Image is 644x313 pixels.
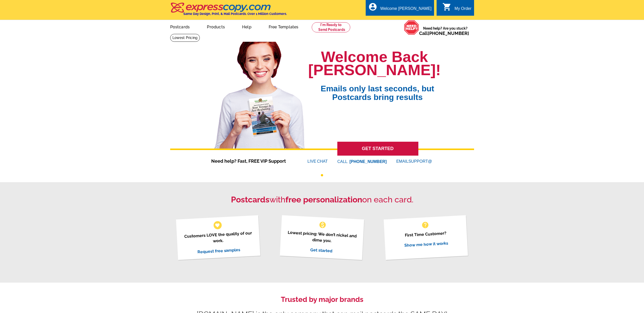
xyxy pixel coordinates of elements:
a: Help [234,20,260,32]
a: Free Templates [261,20,307,32]
img: welcome-back-logged-in.png [211,38,308,149]
span: Need help? Are you stuck? [419,26,472,36]
p: Lowest pricing: We don’t nickel and dime you. [286,229,358,245]
strong: Postcards [231,195,269,204]
span: Call [419,31,469,36]
i: shopping_cart [442,2,452,11]
a: GET STARTED [337,142,418,156]
i: account_circle [368,2,377,11]
span: Emails only last seconds, but Postcards bring results [314,77,441,101]
span: Need help? Fast, FREE VIP Support [211,158,292,164]
div: My Order [455,6,472,13]
h2: with on each card. [170,195,474,204]
button: 1 of 1 [321,174,323,176]
a: Show me how it works [404,241,448,248]
span: monetization_on [319,221,327,229]
img: help [404,20,419,35]
p: First Time Customer? [390,229,461,239]
a: Products [199,20,233,32]
a: shopping_cart My Order [442,6,472,12]
span: help [421,221,429,229]
div: Welcome [PERSON_NAME] [380,6,432,13]
a: LIVECHAT [307,159,328,163]
h3: Trusted by major brands [170,295,474,304]
a: Same Day Design, Print, & Mail Postcards. Over 1 Million Customers. [170,6,287,16]
span: favorite [215,222,220,228]
font: LIVE [307,158,317,164]
a: Postcards [162,20,198,32]
p: Customers LOVE the quality of our work. [182,230,254,246]
h1: Welcome Back [PERSON_NAME]! [308,50,441,77]
h4: Same Day Design, Print, & Mail Postcards. Over 1 Million Customers. [183,12,287,16]
font: SUPPORT@ [408,158,433,164]
a: Request free samples [197,247,241,254]
strong: free personalization [285,195,362,204]
a: [PHONE_NUMBER] [428,31,469,36]
a: Get started [310,247,333,253]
